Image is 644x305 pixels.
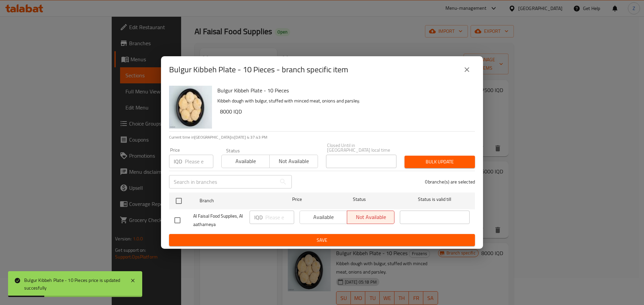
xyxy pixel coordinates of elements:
[272,156,315,166] span: Not available
[169,64,348,75] h2: Bulgur Kibbeh Plate - 10 Pieces - branch specific item
[221,155,270,168] button: Available
[405,156,475,168] button: Bulk update
[24,277,123,292] div: Bulgur Kibbeh Plate - 10 Pieces price is updated succesfully
[265,211,294,224] input: Please enter price
[254,213,263,221] p: IQD
[275,195,319,204] span: Price
[325,195,394,204] span: Status
[174,236,470,244] span: Save
[193,212,244,229] span: Al Faisal Food Supplies, Al aathameya
[400,195,470,204] span: Status is valid till
[459,62,475,78] button: close
[269,155,318,168] button: Not available
[224,156,267,166] span: Available
[169,234,475,246] button: Save
[169,86,212,129] img: Bulgur Kibbeh Plate - 10 Pieces
[174,157,182,165] p: IQD
[169,175,276,188] input: Search in branches
[200,197,269,205] span: Branch
[220,107,470,116] h6: 8000 IQD
[185,155,213,168] input: Please enter price
[217,97,470,105] p: Kibbeh dough with bulgur, stuffed with minced meat, onions and parsley.
[425,178,475,185] p: 0 branche(s) are selected
[217,86,470,95] h6: Bulgur Kibbeh Plate - 10 Pieces
[169,134,475,140] p: Current time in [GEOGRAPHIC_DATA] is [DATE] 4:37:43 PM
[410,158,470,166] span: Bulk update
